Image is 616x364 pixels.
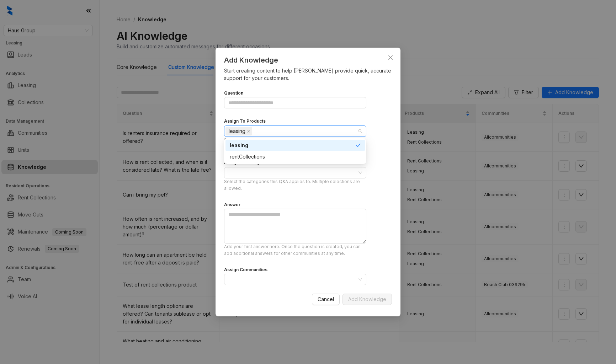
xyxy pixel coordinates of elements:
[224,243,366,257] div: Add your first answer here. Once the question is created, you can add additional answers for othe...
[224,118,266,125] div: Assign To Products
[318,295,334,303] span: Cancel
[224,67,392,82] div: Start creating content to help [PERSON_NAME] provide quick, accurate support for your customers.
[225,140,365,151] div: leasing
[230,153,361,161] div: rentCollections
[247,129,250,133] span: close
[225,127,252,135] span: leasing
[356,143,361,148] span: check
[342,294,392,305] button: Add Knowledge
[225,151,365,162] div: rentCollections
[312,294,340,305] button: Cancel
[224,267,267,273] div: Assign Communities
[230,141,356,149] div: leasing
[388,55,393,60] span: close
[385,52,396,63] button: Close
[229,127,245,135] span: leasing
[224,137,366,150] div: Select the product areas this Q&A applies to. Multiple selections are allowed.
[224,202,240,208] div: Answer
[224,178,366,192] div: Select the categories this Q&A applies to. Multiple selections are allowed.
[224,160,270,166] div: Assign To Categories
[224,55,392,65] div: Add Knowledge
[224,90,243,97] div: Question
